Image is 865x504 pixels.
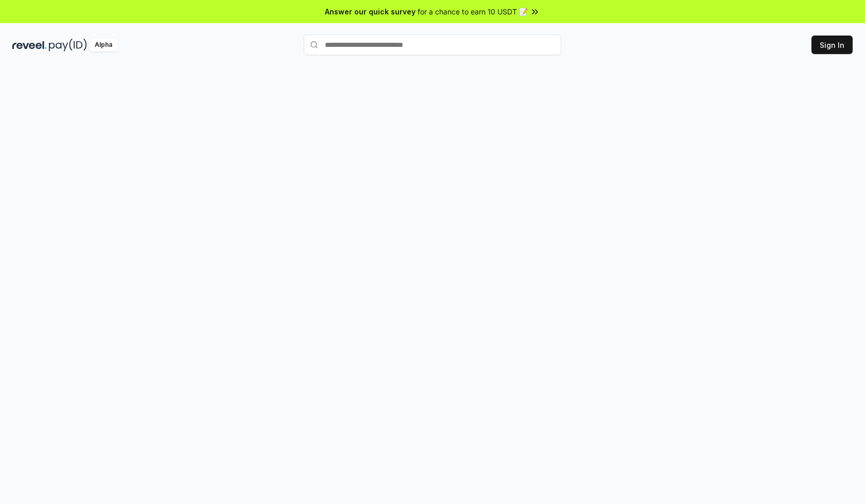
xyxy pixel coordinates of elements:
[89,39,118,51] div: Alpha
[811,36,853,54] button: Sign In
[418,6,528,17] span: for a chance to earn 10 USDT 📝
[49,39,87,51] img: pay_id
[325,6,416,17] span: Answer our quick survey
[12,39,47,51] img: reveel_dark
